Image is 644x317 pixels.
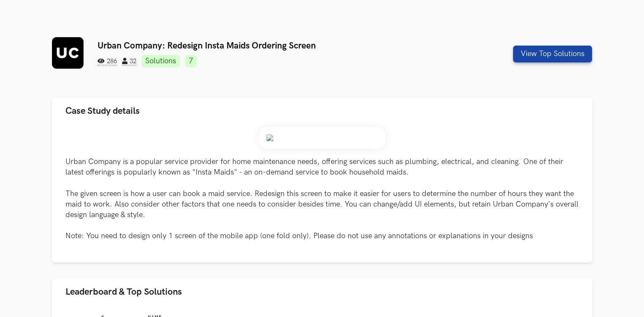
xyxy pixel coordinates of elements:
p: Urban Company is a popular service provider for home maintenance needs, offering services such as... [65,156,579,242]
button: Case Study details [52,98,592,124]
span: 32 [122,58,136,65]
button: View Top Solutions [513,46,592,62]
span: Leaderboard & Top Solutions [65,286,182,298]
span: Case Study details [65,105,140,117]
span: 286 [98,58,117,65]
button: Leaderboard & Top Solutions [52,279,592,305]
h3: Urban Company: Redesign Insta Maids Ordering Screen [98,40,455,51]
img: Urban Company logo [52,37,84,69]
a: Solutions [141,55,180,67]
a: 7 [185,55,197,67]
img: Weekend_Hackathon_83_banner.png [259,127,386,149]
div: Case Study details [52,124,592,263]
